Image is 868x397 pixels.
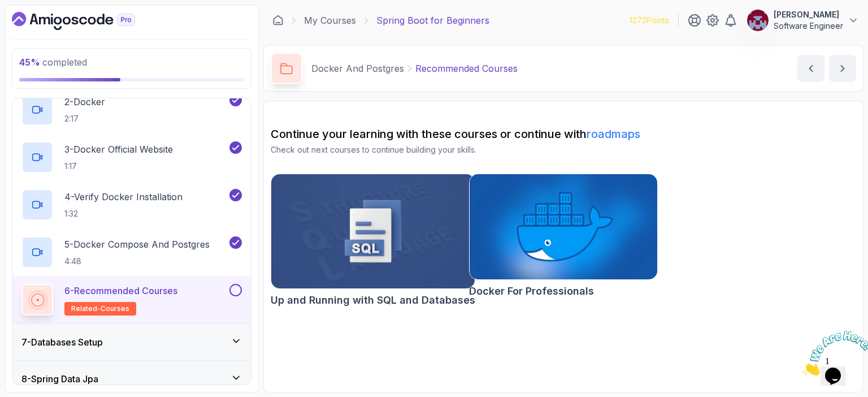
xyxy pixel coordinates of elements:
span: 45 % [19,57,40,68]
p: 1:17 [64,161,173,172]
button: next content [829,55,856,82]
p: 2:17 [64,113,105,124]
img: user profile image [747,10,769,31]
p: Spring Boot for Beginners [376,14,489,27]
span: completed [19,57,87,68]
iframe: chat widget [798,326,868,380]
span: 1 [5,5,9,14]
a: Docker For Professionals cardDocker For Professionals [469,174,658,299]
a: roadmaps [587,127,640,141]
a: Dashboard [12,12,161,30]
p: Check out next courses to continue building your skills. [271,144,856,156]
button: 7-Databases Setup [12,324,251,360]
img: Docker For Professionals card [470,174,658,279]
p: 5 - Docker Compose And Postgres [64,238,210,251]
p: 4 - Verify Docker Installation [64,190,183,204]
button: user profile image[PERSON_NAME]Software Engineer [747,9,859,32]
p: [PERSON_NAME] [774,9,843,20]
h3: 8 - Spring Data Jpa [21,372,98,386]
p: 2 - Docker [64,95,105,109]
img: Chat attention grabber [5,5,75,49]
h2: Continue your learning with these courses or continue with [271,126,856,142]
span: related-courses [71,304,129,313]
button: 2-Docker2:17 [21,94,242,126]
p: Software Engineer [774,20,843,32]
button: previous content [797,55,824,82]
p: 4:48 [64,256,210,267]
p: 1:32 [64,208,183,219]
a: Up and Running with SQL and Databases cardUp and Running with SQL and Databases [271,174,475,308]
a: My Courses [304,14,356,27]
p: 3 - Docker Official Website [64,143,173,156]
p: Docker And Postgres [311,62,404,75]
button: 3-Docker Official Website1:17 [21,141,242,173]
p: Recommended Courses [415,62,518,75]
button: 5-Docker Compose And Postgres4:48 [21,236,242,268]
a: Dashboard [272,15,284,26]
h2: Up and Running with SQL and Databases [271,292,475,308]
button: 8-Spring Data Jpa [12,361,251,397]
p: 1273 Points [630,15,669,26]
button: 6-Recommended Coursesrelated-courses [21,284,242,316]
h3: 7 - Databases Setup [21,335,103,349]
img: Up and Running with SQL and Databases card [271,174,475,288]
button: 4-Verify Docker Installation1:32 [21,189,242,221]
p: 6 - Recommended Courses [64,284,177,297]
h2: Docker For Professionals [469,283,594,299]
